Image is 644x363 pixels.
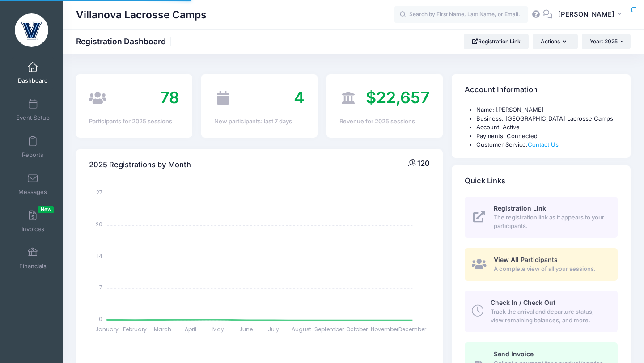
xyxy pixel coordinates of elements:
[15,13,48,47] img: Villanova Lacrosse Camps
[394,6,528,24] input: Search by First Name, Last Name, or Email...
[491,299,555,306] span: Check In / Check Out
[292,325,311,333] tspan: August
[476,106,618,114] li: Name: [PERSON_NAME]
[38,206,54,213] span: New
[465,248,618,281] a: View All Participants A complete view of all your sessions.
[19,262,47,270] span: Financials
[160,88,179,107] span: 78
[96,325,119,333] tspan: January
[371,325,399,333] tspan: November
[465,291,618,332] a: Check In / Check Out Track the arrival and departure status, view remaining balances, and more.
[97,189,103,196] tspan: 27
[528,141,559,148] a: Contact Us
[366,88,430,107] span: $22,657
[99,315,103,322] tspan: 0
[214,117,305,126] div: New participants: last 7 days
[185,325,196,333] tspan: April
[21,225,44,233] span: Invoices
[464,34,529,49] a: Registration Link
[476,123,618,132] li: Account: Active
[268,325,280,333] tspan: July
[12,243,54,274] a: Financials
[558,9,614,19] span: [PERSON_NAME]
[465,77,538,103] h4: Account Information
[476,114,618,123] li: Business: [GEOGRAPHIC_DATA] Lacrosse Camps
[494,204,546,212] span: Registration Link
[18,77,48,84] span: Dashboard
[239,325,253,333] tspan: June
[12,131,54,163] a: Reports
[96,220,103,228] tspan: 20
[494,350,534,358] span: Send Invoice
[417,159,430,168] span: 120
[12,206,54,237] a: InvoicesNew
[346,325,368,333] tspan: October
[582,34,631,49] button: Year: 2025
[18,188,47,196] span: Messages
[494,213,607,231] span: The registration link as it appears to your participants.
[97,252,103,259] tspan: 14
[212,325,224,333] tspan: May
[476,132,618,141] li: Payments: Connected
[533,34,577,49] button: Actions
[294,88,305,107] span: 4
[12,94,54,126] a: Event Setup
[154,325,171,333] tspan: March
[16,114,50,122] span: Event Setup
[476,140,618,149] li: Customer Service:
[76,4,207,25] h1: Villanova Lacrosse Camps
[12,57,54,89] a: Dashboard
[491,308,607,325] span: Track the arrival and departure status, view remaining balances, and more.
[339,117,430,126] div: Revenue for 2025 sessions
[314,325,344,333] tspan: September
[552,4,631,25] button: [PERSON_NAME]
[89,117,179,126] div: Participants for 2025 sessions
[494,265,607,274] span: A complete view of all your sessions.
[494,256,558,263] span: View All Participants
[123,325,147,333] tspan: February
[100,283,103,291] tspan: 7
[76,37,174,46] h1: Registration Dashboard
[590,38,618,45] span: Year: 2025
[12,169,54,200] a: Messages
[89,152,191,177] h4: 2025 Registrations by Month
[465,168,505,194] h4: Quick Links
[399,325,427,333] tspan: December
[22,151,43,159] span: Reports
[465,197,618,238] a: Registration Link The registration link as it appears to your participants.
